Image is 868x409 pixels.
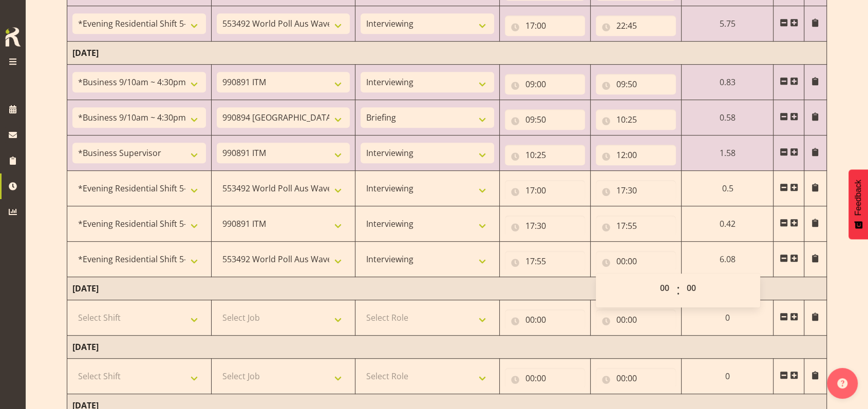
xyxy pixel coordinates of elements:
[682,6,773,42] td: 5.75
[837,378,847,388] img: help-xxl-2.png
[505,309,585,330] input: Click to select...
[596,216,676,236] input: Click to select...
[682,171,773,206] td: 0.5
[596,309,676,330] input: Click to select...
[682,242,773,277] td: 6.08
[596,145,676,165] input: Click to select...
[682,100,773,135] td: 0.58
[682,65,773,100] td: 0.83
[596,74,676,94] input: Click to select...
[505,251,585,271] input: Click to select...
[505,74,585,94] input: Click to select...
[682,206,773,242] td: 0.42
[854,180,863,216] span: Feedback
[596,251,676,271] input: Click to select...
[67,277,827,300] td: [DATE]
[596,368,676,388] input: Click to select...
[682,135,773,171] td: 1.58
[676,278,680,303] span: :
[505,216,585,236] input: Click to select...
[505,368,585,388] input: Click to select...
[596,15,676,36] input: Click to select...
[596,109,676,130] input: Click to select...
[505,15,585,36] input: Click to select...
[596,180,676,201] input: Click to select...
[848,169,868,239] button: Feedback - Show survey
[682,300,773,336] td: 0
[682,359,773,394] td: 0
[505,145,585,165] input: Click to select...
[3,26,23,48] img: Rosterit icon logo
[505,180,585,201] input: Click to select...
[505,109,585,130] input: Click to select...
[67,42,827,65] td: [DATE]
[67,336,827,359] td: [DATE]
